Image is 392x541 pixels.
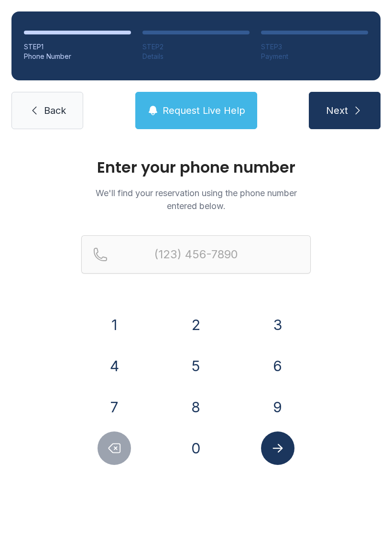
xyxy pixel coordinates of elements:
[179,390,213,424] button: 8
[179,431,213,465] button: 0
[81,187,311,212] p: We'll find your reservation using the phone number entered below.
[24,42,131,52] div: STEP 1
[24,52,131,61] div: Phone Number
[326,104,348,117] span: Next
[81,160,311,175] h1: Enter your phone number
[81,235,311,274] input: Reservation phone number
[261,390,294,424] button: 9
[261,349,294,383] button: 6
[98,308,131,342] button: 1
[261,308,294,342] button: 3
[98,431,131,465] button: Delete number
[179,349,213,383] button: 5
[179,308,213,342] button: 2
[261,431,294,465] button: Submit lookup form
[142,42,250,52] div: STEP 2
[163,104,245,117] span: Request Live Help
[142,52,250,61] div: Details
[98,349,131,383] button: 4
[98,390,131,424] button: 7
[261,52,368,61] div: Payment
[44,104,66,117] span: Back
[261,42,368,52] div: STEP 3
